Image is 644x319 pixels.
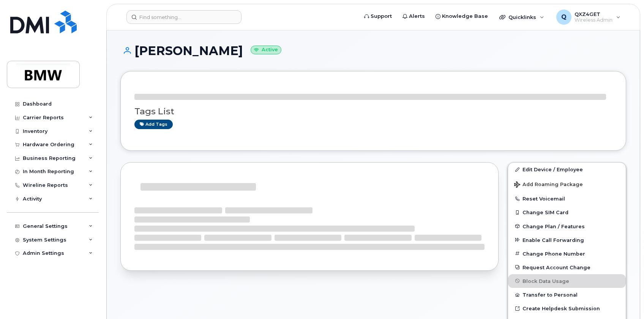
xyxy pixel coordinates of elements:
h3: Tags List [134,107,612,116]
a: Edit Device / Employee [508,163,626,176]
button: Request Account Change [508,261,626,274]
span: Change Plan / Features [522,223,585,229]
button: Reset Voicemail [508,192,626,205]
button: Add Roaming Package [508,176,626,192]
button: Change SIM Card [508,205,626,219]
span: Enable Call Forwarding [522,237,584,243]
a: Create Helpdesk Submission [508,302,626,315]
small: Active [251,46,281,54]
button: Change Phone Number [508,247,626,261]
h1: [PERSON_NAME] [120,44,626,57]
button: Change Plan / Features [508,220,626,233]
button: Transfer to Personal [508,288,626,302]
span: Add Roaming Package [514,182,583,189]
button: Block Data Usage [508,274,626,288]
button: Enable Call Forwarding [508,233,626,247]
a: Add tags [134,120,173,129]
